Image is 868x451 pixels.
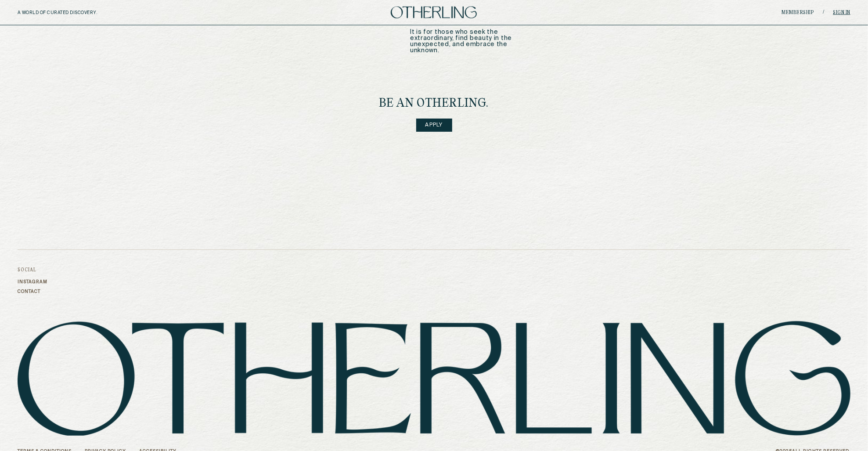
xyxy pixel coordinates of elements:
[823,9,824,16] span: /
[18,267,47,273] h3: Social
[410,29,537,54] p: It is for those who seek the extraordinary, find beauty in the unexpected, and embrace the unknown.
[18,10,136,15] h5: A WORLD OF CURATED DISCOVERY.
[833,10,850,15] a: Sign in
[391,7,477,18] img: logo
[416,119,452,132] a: Apply
[782,10,814,15] a: Membership
[18,321,850,436] img: logo
[379,97,489,110] h4: be an Otherling.
[18,289,47,294] a: Contact
[18,279,47,285] a: Instagram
